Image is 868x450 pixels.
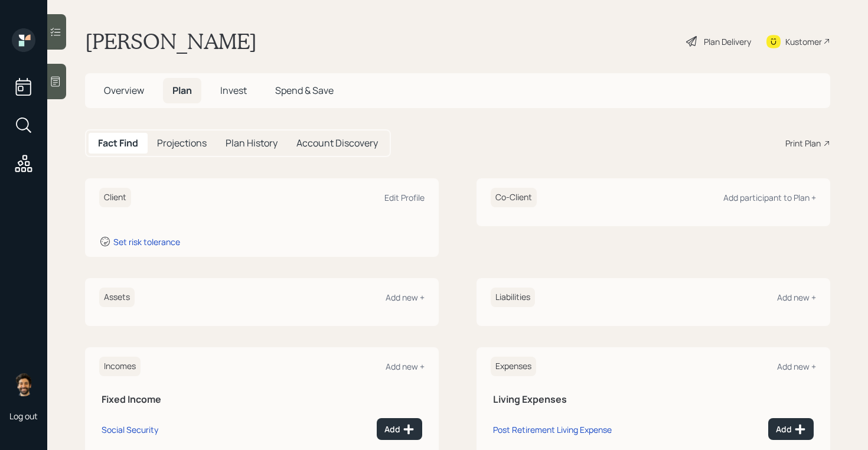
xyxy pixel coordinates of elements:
div: Add [776,423,806,435]
div: Edit Profile [384,192,425,203]
button: Add [768,418,814,440]
span: Overview [104,84,144,97]
h6: Incomes [99,357,141,376]
div: Add new + [386,292,425,303]
span: Spend & Save [275,84,334,97]
div: Add new + [777,361,816,372]
h5: Projections [157,138,207,149]
h6: Liabilities [491,288,535,307]
div: Add new + [386,361,425,372]
img: eric-schwartz-headshot.png [12,373,35,396]
h5: Fact Find [98,138,138,149]
div: Log out [9,410,38,422]
div: Plan Delivery [704,35,751,48]
h5: Plan History [226,138,278,149]
span: Invest [220,84,247,97]
h6: Co-Client [491,188,537,207]
h1: [PERSON_NAME] [85,28,257,54]
h5: Living Expenses [493,394,814,405]
h6: Client [99,188,131,207]
h6: Assets [99,288,135,307]
div: Kustomer [785,35,822,48]
button: Add [377,418,422,440]
h6: Expenses [491,357,536,376]
div: Set risk tolerance [113,236,180,247]
h5: Account Discovery [296,138,378,149]
span: Plan [172,84,192,97]
div: Add participant to Plan + [723,192,816,203]
h5: Fixed Income [102,394,422,405]
div: Add new + [777,292,816,303]
div: Add [384,423,415,435]
div: Print Plan [785,137,821,149]
div: Post Retirement Living Expense [493,424,612,435]
div: Social Security [102,424,158,435]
